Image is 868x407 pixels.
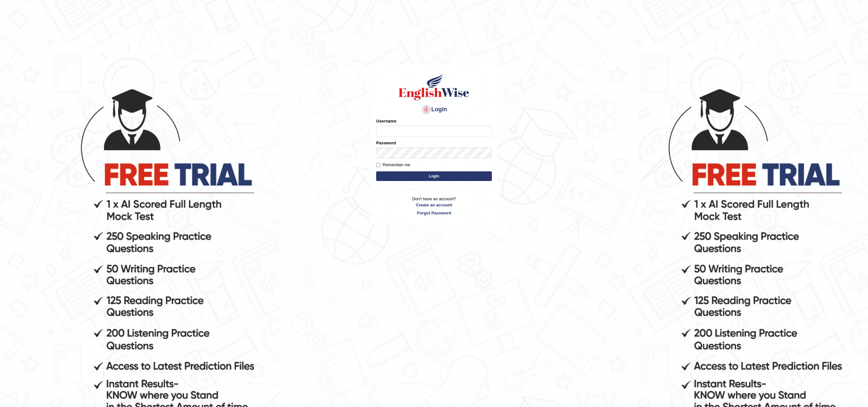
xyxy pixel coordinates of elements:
[376,162,410,168] label: Remember me
[397,72,471,101] img: Logo of English Wise sign in for intelligent practice with AI
[376,202,492,208] a: Create an account
[376,171,492,181] button: Login
[376,163,380,167] input: Remember me
[376,118,396,124] label: Username
[376,104,492,115] h4: Login
[376,140,396,146] label: Password
[376,196,492,216] p: Don't have an account?
[376,210,492,216] a: Forgot Password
